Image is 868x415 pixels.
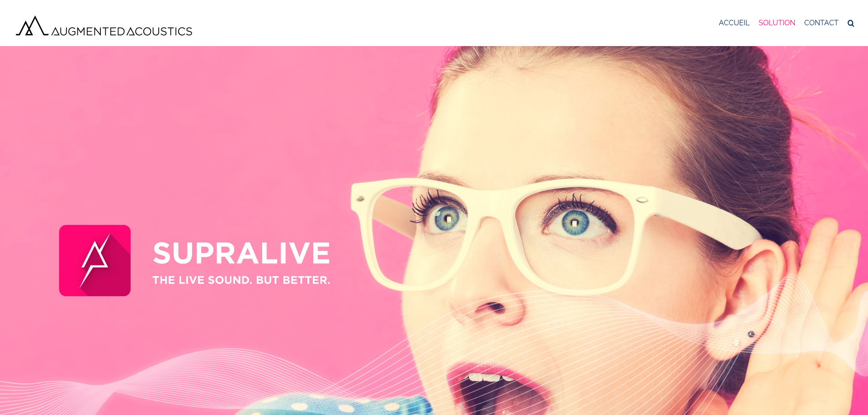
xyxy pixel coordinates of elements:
[719,19,750,27] span: ACCUEIL
[719,7,750,39] a: ACCUEIL
[848,7,854,39] a: Recherche
[14,14,194,37] img: Augmented Acoustics Logo
[719,7,854,39] nav: Menu principal
[804,7,839,39] a: CONTACT
[759,7,795,39] a: SOLUTION
[759,19,795,27] span: SOLUTION
[804,19,839,27] span: CONTACT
